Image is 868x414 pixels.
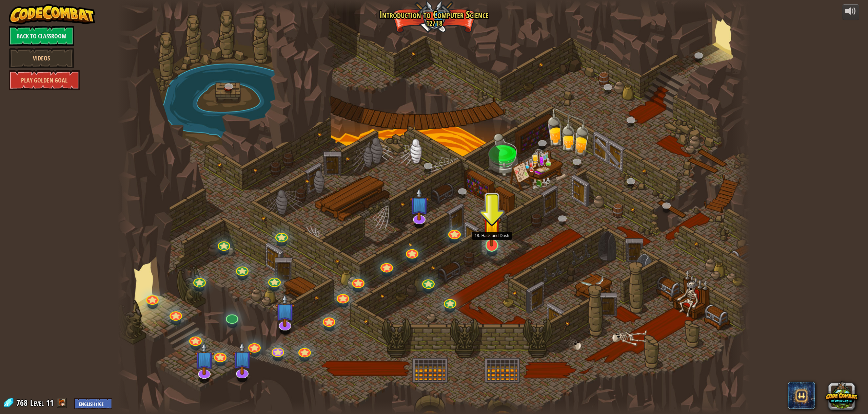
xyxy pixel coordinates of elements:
img: level-banner-unstarted-subscriber.png [233,342,252,375]
a: Videos [9,48,74,68]
a: Back to Classroom [9,26,74,46]
span: 768 [16,397,29,408]
a: Play Golden Goal [9,70,80,90]
img: level-banner-unstarted-subscriber.png [275,294,295,327]
img: level-banner-started.png [483,205,501,247]
span: 11 [46,397,54,408]
button: Adjust volume [842,4,859,20]
img: level-banner-unstarted-subscriber.png [410,187,429,220]
img: CodeCombat - Learn how to code by playing a game [9,4,96,24]
img: level-banner-unstarted-subscriber.png [195,342,214,375]
span: Level [30,397,44,409]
